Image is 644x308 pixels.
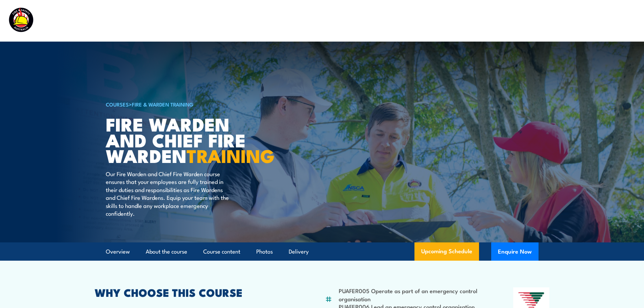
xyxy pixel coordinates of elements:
strong: TRAINING [187,141,275,169]
button: Enquire Now [491,242,539,261]
a: Courses [277,12,298,30]
a: Fire & Warden Training [132,100,193,108]
a: About Us [468,12,493,30]
a: Photos [256,243,273,261]
a: Contact [591,12,612,30]
a: About the course [146,243,187,261]
a: Emergency Response Services [373,12,453,30]
a: Course Calendar [313,12,358,30]
a: Overview [106,243,130,261]
li: PUAFER005 Operate as part of an emergency control organisation [339,287,480,303]
a: News [508,12,523,30]
h2: WHY CHOOSE THIS COURSE [95,287,292,297]
a: Upcoming Schedule [414,242,479,261]
a: Course content [203,243,240,261]
p: Our Fire Warden and Chief Fire Warden course ensures that your employees are fully trained in the... [106,170,229,217]
h1: Fire Warden and Chief Fire Warden [106,116,273,163]
h6: > [106,100,273,108]
a: Learner Portal [538,12,576,30]
a: COURSES [106,100,129,108]
a: Delivery [289,243,309,261]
